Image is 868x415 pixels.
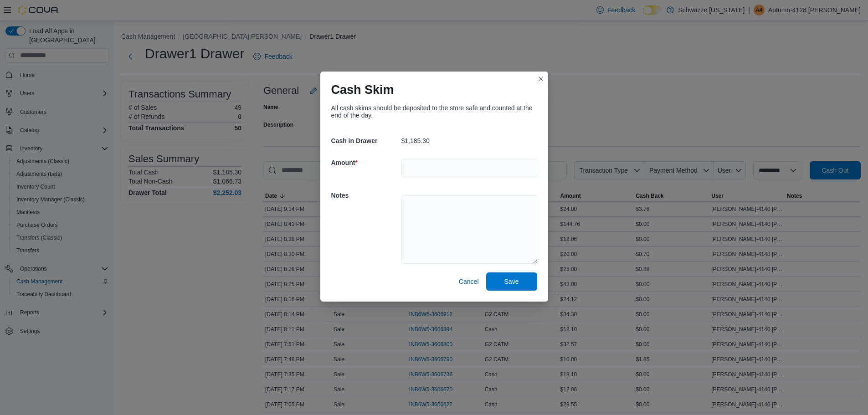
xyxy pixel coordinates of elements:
[331,154,400,172] h5: Amount
[331,186,400,205] h5: Notes
[504,277,519,286] span: Save
[331,82,394,97] h1: Cash Skim
[535,73,546,84] button: Closes this modal window
[401,137,430,144] p: $1,185.30
[486,272,537,291] button: Save
[331,104,537,119] div: All cash skims should be deposited to the store safe and counted at the end of the day.
[455,272,483,291] button: Cancel
[459,277,479,286] span: Cancel
[331,132,400,150] h5: Cash in Drawer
